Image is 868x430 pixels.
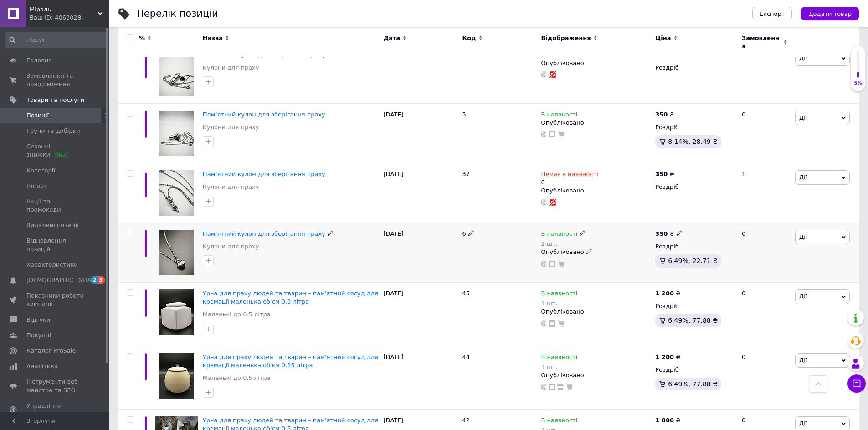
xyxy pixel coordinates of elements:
span: Видалені позиції [26,221,79,229]
a: Кулони для праху [203,183,259,191]
span: Сезонні знижки [26,142,84,159]
div: 1 [736,44,793,103]
span: 6.49%, 77.88 ₴ [668,317,718,324]
span: Імпорт [26,182,47,190]
span: Каталог ProSale [26,347,76,355]
img: Памятный кулон для хранения праха [159,51,194,96]
div: [DATE] [381,103,460,163]
img: Памятный кулон для хранения праха [159,230,194,275]
div: [DATE] [381,163,460,223]
div: [DATE] [381,44,460,103]
span: Дії [799,174,807,181]
span: Код [462,34,476,42]
div: Роздріб [655,183,734,191]
span: Немає в наявності [541,171,598,180]
span: Акції та промокоди [26,197,84,214]
a: Пам’ятний кулон для зберігання праху [203,230,325,237]
div: Перелік позицій [137,9,218,19]
span: Дії [799,233,807,240]
b: 350 [655,51,668,58]
span: В наявності [541,111,577,121]
span: 6.49%, 77.88 ₴ [668,380,718,388]
b: 350 [655,230,668,237]
b: 1 200 [655,290,674,297]
div: 0 [736,282,793,346]
span: Міраль [30,5,98,14]
span: Аналітика [26,362,58,370]
div: ₴ [655,289,680,298]
b: 350 [655,111,668,118]
span: 3 [98,276,105,284]
span: 6.49%, 22.71 ₴ [668,257,718,264]
span: 42 [462,417,470,424]
div: Роздріб [655,243,734,251]
div: Роздріб [655,123,734,132]
div: 0 [736,346,793,410]
span: В наявності [541,354,577,363]
span: Дії [799,55,807,61]
div: ₴ [655,353,680,361]
span: 70 [462,51,470,58]
span: 8.14%, 28.49 ₴ [668,138,718,145]
div: Роздріб [655,366,734,374]
input: Пошук [5,32,108,48]
a: Кулони для праху [203,123,259,132]
span: Замовлення [742,34,781,51]
span: 37 [462,171,470,177]
span: 44 [462,354,470,360]
div: 2 шт. [541,240,586,247]
div: 1 [736,163,793,223]
a: Урна для праху людей та тварин – пам'ятний сосуд для кремації маленька об'єм 0.25 літра [203,354,378,369]
span: Замовлення та повідомлення [26,72,84,88]
img: Памятный кулон для хранения праха [159,111,194,156]
span: 45 [462,290,470,297]
div: ₴ [655,170,674,178]
span: Відновлення позицій [26,237,84,253]
a: Пам’ятний кулон для зберігання праху [203,111,325,118]
span: Експорт [760,10,785,17]
span: Відгуки [26,316,50,324]
b: 350 [655,171,668,177]
a: Кулони для праху [203,64,259,72]
div: Опубліковано [541,59,651,67]
span: Характеристики [26,261,78,269]
span: Позиції [26,111,49,120]
span: Товари та послуги [26,96,84,104]
a: Урна для праху людей та тварин – пам'ятний сосуд для кремації маленька об'єм 0.3 літра [203,290,378,305]
button: Експорт [752,7,792,20]
img: Урна для праха людей и животных – памятный сосуд для кремации маленькая объем 0.25 литра [159,353,194,399]
img: Урна для праха людей и животных – памятный сосуд для кремации маленькая объем 0.3 литра [159,289,194,335]
div: [DATE] [381,346,460,410]
span: Дії [799,114,807,121]
span: Відображення [541,34,591,42]
span: Головна [26,56,52,65]
div: 1 шт. [541,300,577,307]
div: Опубліковано [541,248,651,256]
span: % [139,34,145,42]
div: Ваш ID: 4063028 [30,14,109,22]
a: Пам’ятний кулон для зберігання праху [203,51,325,58]
span: Інструменти веб-майстра та SEO [26,378,84,394]
span: Управління сайтом [26,402,84,418]
span: Покупці [26,331,51,339]
span: В наявності [541,290,577,299]
span: 2 [91,276,98,284]
button: Чат з покупцем [847,374,866,393]
div: Роздріб [655,302,734,310]
span: Категорії [26,167,55,175]
span: В наявності [541,230,577,240]
span: [DEMOGRAPHIC_DATA] [26,276,94,284]
a: Маленькі до 0.5 літра [203,310,271,319]
span: Назва [203,34,223,42]
a: Пам’ятний кулон для зберігання праху [203,171,325,177]
div: 5% [851,80,865,86]
div: Роздріб [655,64,734,72]
span: Додати товар [808,10,852,17]
span: Групи та добірки [26,127,80,135]
a: Кулони для праху [203,243,259,251]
